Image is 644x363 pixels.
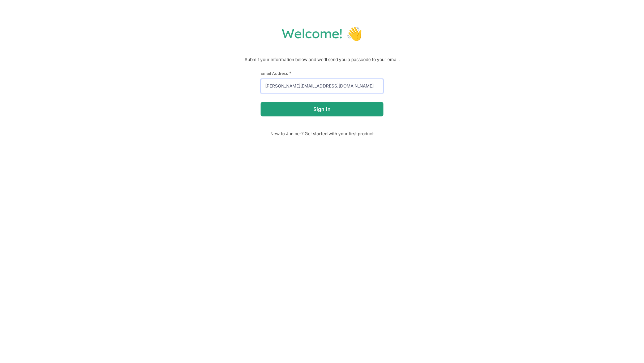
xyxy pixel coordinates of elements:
p: Submit your information below and we'll send you a passcode to your email. [7,56,637,63]
input: email@example.com [261,79,383,93]
button: Sign in [261,102,383,116]
span: New to Juniper? Get started with your first product [261,131,383,136]
span: This field is required. [289,71,291,76]
label: Email Address [261,71,383,76]
h1: Welcome! 👋 [7,25,637,42]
